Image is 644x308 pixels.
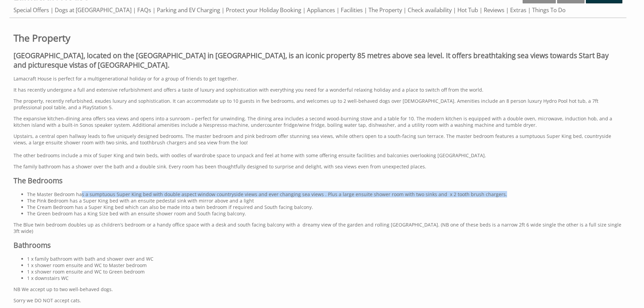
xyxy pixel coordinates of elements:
a: Extras [510,6,526,14]
p: NB We accept up to two well-behaved dogs. [14,286,622,292]
p: Upstairs, a central open hallway leads to five uniquely designed bedrooms. The master bedroom and... [14,133,622,159]
p: The family bathroom has a shower over the bath and a double sink. Every room has been thoughtfull... [14,163,622,170]
li: 1 x shower room ensuite and WC to Green bedroom [27,268,622,275]
li: 1 x shower room ensuite and WC to Master bedroom [27,262,622,268]
p: Sorry we DO NOT accept cats. [14,297,622,304]
a: Appliances [307,6,335,14]
a: The Property [14,31,622,44]
h2: [GEOGRAPHIC_DATA], located on the [GEOGRAPHIC_DATA] in [GEOGRAPHIC_DATA], is an iconic property 8... [14,51,622,70]
p: Lamacraft House is perfect for a multigenerational holiday or for a group of friends to get toget... [14,75,622,82]
a: Dogs at [GEOGRAPHIC_DATA] [55,6,132,14]
li: 1 x family bathroom with bath and shower over and WC [27,256,622,262]
a: Reviews [484,6,504,14]
p: The Blue twin bedroom doubles up as children’s bedroom or a handy office space with a desk and so... [14,221,622,234]
a: Facilities [341,6,363,14]
li: The Master Bedroom has a sumptuous Super King bed with double aspect window countryside views and... [27,191,622,197]
li: 1 x downstairs WC [27,275,622,281]
a: Things To Do [532,6,566,14]
a: Check availability [408,6,452,14]
li: The Cream Bedroom has a Super King bed which can also be made into a twin bedroom if required and... [27,204,622,210]
a: FAQs [137,6,151,14]
li: The Green bedroom has a King Size bed with an ensuite shower room and South facing balcony. [27,210,622,217]
p: The expansive kitchen-dining area offers sea views and opens into a sunroom – perfect for unwindi... [14,115,622,128]
a: Special Offers [14,6,49,14]
li: The Pink Bedroom has a Super King bed with an ensuite pedestal sink with mirror above and a light [27,197,622,204]
h2: Bathrooms [14,240,622,250]
a: The Property [368,6,402,14]
a: Protect your Holiday Booking [226,6,301,14]
h2: The Bedrooms [14,176,622,185]
a: Hot Tub [457,6,478,14]
p: It has recently undergone a full and extensive refurbishment and offers a taste of luxury and sop... [14,87,622,93]
p: The property, recently refurbished, exudes luxury and sophistication. It can accommodate up to 10... [14,98,622,111]
a: Parking and EV Charging [157,6,220,14]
